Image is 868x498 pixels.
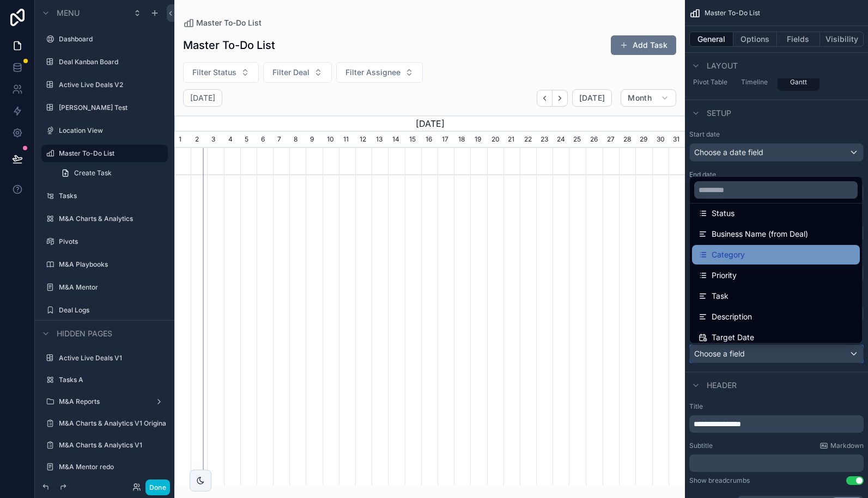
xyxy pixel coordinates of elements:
span: Category [712,248,745,261]
span: Task [712,290,729,303]
span: Business Name (from Deal) [712,228,808,241]
span: Priority [712,269,737,282]
span: Status [712,207,735,220]
span: Target Date [712,331,754,344]
span: Description [712,310,752,323]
